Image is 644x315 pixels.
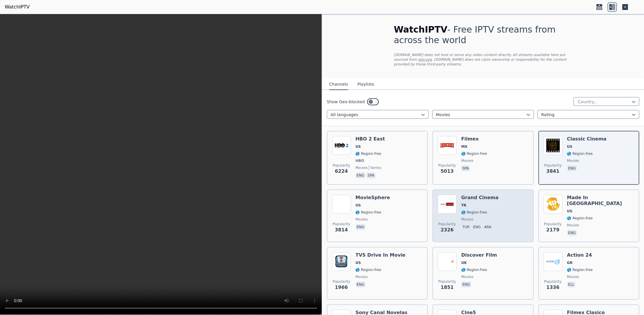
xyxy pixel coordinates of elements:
[356,224,366,230] p: eng
[461,151,487,156] span: 🌎 Region-free
[544,279,562,284] span: Popularity
[356,172,366,178] p: eng
[394,52,572,67] p: [DOMAIN_NAME] does not host or serve any video content directly. All streams available here are s...
[366,172,375,178] p: spa
[438,279,456,284] span: Popularity
[356,252,406,258] h6: TVS Drive In Movie
[567,165,577,171] p: eng
[544,222,562,226] span: Popularity
[461,203,466,208] span: TR
[461,144,467,149] span: MX
[546,226,560,233] span: 2179
[356,165,368,170] span: movies
[461,210,487,215] span: 🌎 Region-free
[332,222,350,226] span: Popularity
[461,267,487,272] span: 🌎 Region-free
[567,282,576,287] p: ell
[567,216,593,221] span: 🌎 Region-free
[438,222,456,226] span: Popularity
[461,195,498,201] h6: Grand Cinema
[461,165,470,171] p: spa
[461,224,471,230] p: tur
[332,136,351,155] img: HBO 2 East
[461,260,467,265] span: UK
[357,79,374,90] button: Playlists
[5,4,30,11] a: WatchIPTV
[461,275,474,279] span: movies
[329,79,348,90] button: Channels
[438,163,456,168] span: Popularity
[567,267,593,272] span: 🌎 Region-free
[567,223,579,228] span: movies
[567,275,579,279] span: movies
[394,24,572,45] h1: - Free IPTV streams from across the world
[356,282,366,287] p: eng
[461,136,487,142] h6: Filmex
[335,284,348,291] span: 1966
[546,284,560,291] span: 1336
[546,168,560,175] span: 3841
[369,165,381,170] span: series
[461,158,474,163] span: movies
[332,252,351,271] img: TVS Drive In Movie
[356,275,368,279] span: movies
[356,217,368,222] span: movies
[327,99,365,105] label: Show Geo-blocked
[567,230,577,236] p: eng
[438,136,457,155] img: Filmex
[356,151,381,156] span: 🌎 Region-free
[335,226,348,233] span: 3814
[544,195,562,214] img: Made In Hollywood
[356,136,385,142] h6: HBO 2 East
[356,158,364,163] span: HBO
[356,195,390,201] h6: MovieSphere
[394,24,447,35] span: WatchIPTV
[441,226,454,233] span: 2326
[567,209,572,214] span: US
[472,224,482,230] p: eng
[438,252,457,271] img: Discover Film
[544,163,562,168] span: Popularity
[483,224,492,230] p: ara
[332,163,350,168] span: Popularity
[461,252,497,258] h6: Discover Film
[356,210,381,215] span: 🌎 Region-free
[461,282,471,287] p: eng
[418,57,432,62] a: iptv-org
[441,284,454,291] span: 1851
[356,267,381,272] span: 🌎 Region-free
[567,195,634,206] h6: Made In [GEOGRAPHIC_DATA]
[567,260,573,265] span: GR
[567,151,593,156] span: 🌎 Region-free
[356,260,361,265] span: US
[567,136,607,142] h6: Classic Cinema
[356,203,361,208] span: US
[544,252,562,271] img: Action 24
[438,195,457,214] img: Grand Cinema
[356,144,361,149] span: US
[332,195,351,214] img: MovieSphere
[567,144,572,149] span: US
[567,252,593,258] h6: Action 24
[567,158,579,163] span: movies
[461,217,474,222] span: movies
[332,279,350,284] span: Popularity
[335,168,348,175] span: 6224
[441,168,454,175] span: 5013
[544,136,562,155] img: Classic Cinema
